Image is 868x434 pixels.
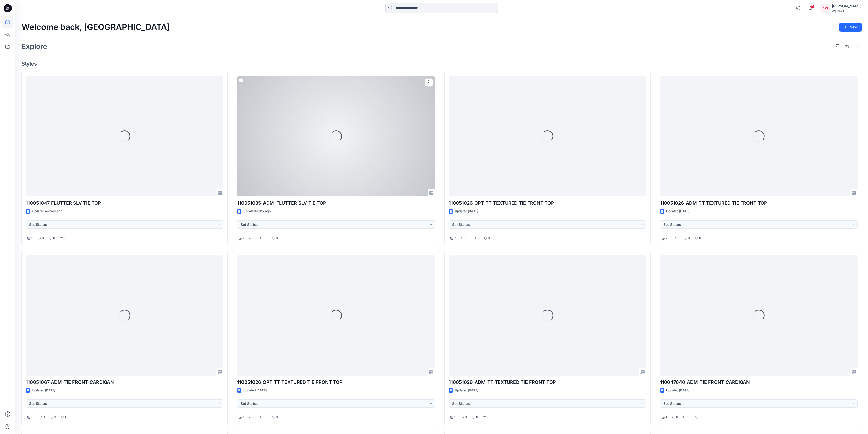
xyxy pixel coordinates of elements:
[32,388,55,393] p: Updated [DATE]
[687,415,689,420] p: 0
[455,209,478,214] p: Updated [DATE]
[243,388,267,393] p: Updated [DATE]
[65,415,67,420] p: 0
[810,4,814,8] span: 2
[666,209,689,214] p: Updated [DATE]
[21,42,47,50] h2: Explore
[449,199,646,207] p: 110051026_OPT_TT TEXTURED TIE FRONT TOP
[660,199,858,207] p: 110051026_ADM_TT TEXTURED TIE FRONT TOP
[839,23,862,32] button: New
[243,415,244,420] p: 1
[666,388,689,393] p: Updated [DATE]
[676,415,678,420] p: 0
[237,199,435,207] p: 110051035_ADM_FLUTTER SLV TIE TOP
[477,236,479,241] p: 0
[43,415,45,420] p: 0
[832,3,862,9] div: [PERSON_NAME]
[21,61,862,67] h4: Styles
[465,415,467,420] p: 0
[454,415,456,420] p: 1
[265,236,267,241] p: 0
[31,415,34,420] p: 6
[455,388,478,393] p: Updated [DATE]
[666,236,667,241] p: 7
[699,236,701,241] p: 0
[237,379,435,386] p: 110051026_OPT_TT TEXTURED TIE FRONT TOP
[243,209,271,214] p: Updated a day ago
[666,415,667,420] p: 1
[253,415,255,420] p: 0
[64,236,67,241] p: 0
[488,236,490,241] p: 0
[32,209,62,214] p: Updated an hour ago
[26,199,223,207] p: 110051047_FLUTTER SLV TIE TOP
[253,236,255,241] p: 0
[276,236,278,241] p: 0
[465,236,467,241] p: 0
[487,415,489,420] p: 0
[26,379,223,386] p: 110051067_ADM_TIE FRONT CARDIGAN
[21,23,170,32] h2: Welcome back, [GEOGRAPHIC_DATA]
[53,236,55,241] p: 0
[449,379,646,386] p: 110051026_ADM_TT TEXTURED TIE FRONT TOP
[821,4,830,13] div: ZW
[660,379,858,386] p: 110047640_ADM_TIE FRONT CARDIGAN
[699,415,701,420] p: 0
[454,236,456,241] p: 7
[42,236,44,241] p: 0
[688,236,690,241] p: 0
[832,9,862,13] div: Walmart
[476,415,478,420] p: 0
[677,236,679,241] p: 0
[54,415,56,420] p: 0
[265,415,267,420] p: 0
[276,415,278,420] p: 0
[31,236,33,241] p: 1
[243,236,244,241] p: 1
